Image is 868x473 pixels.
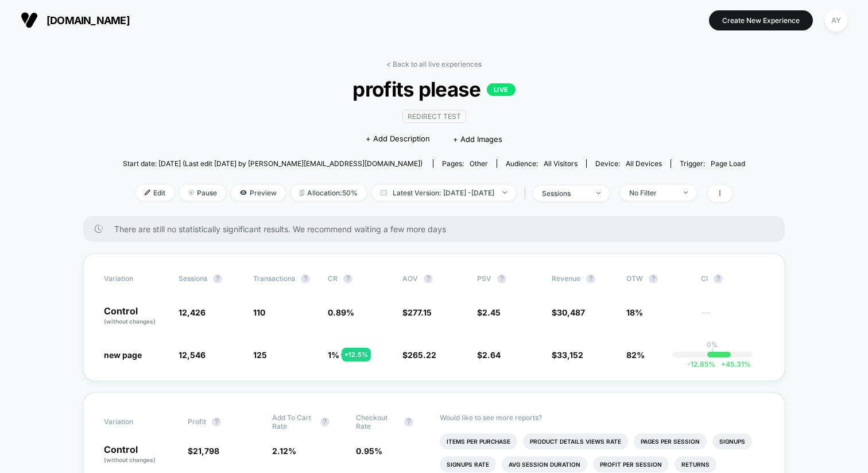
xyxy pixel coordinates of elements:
[502,456,587,472] li: Avg Session Duration
[557,350,583,360] span: 33,152
[687,360,715,368] span: -12.85 %
[402,350,436,360] span: $
[552,307,585,317] span: $
[821,9,851,32] button: AY
[596,192,600,194] img: end
[301,274,310,283] button: ?
[629,189,675,197] div: No Filter
[386,60,482,68] a: < Back to all live experiences
[477,274,491,283] span: PSV
[343,274,352,283] button: ?
[300,190,304,196] img: rebalance
[272,413,315,430] span: Add To Cart Rate
[521,185,533,202] span: |
[46,14,130,26] span: [DOMAIN_NAME]
[649,274,658,283] button: ?
[497,274,506,283] button: ?
[709,10,813,30] button: Create New Experience
[712,433,752,449] li: Signups
[477,307,501,317] span: $
[253,307,265,317] span: 110
[675,456,716,472] li: Returns
[523,433,628,449] li: Product Details Views Rate
[328,350,339,360] span: 1 %
[470,159,488,168] span: other
[557,307,585,317] span: 30,487
[442,159,488,168] div: Pages:
[715,360,751,368] span: 45.31 %
[440,413,764,422] p: Would like to see more reports?
[440,433,517,449] li: Items Per Purchase
[356,446,382,456] span: 0.95 %
[825,9,847,32] div: AY
[402,307,432,317] span: $
[680,159,745,168] div: Trigger:
[684,191,688,194] img: end
[482,307,501,317] span: 2.45
[366,133,430,145] span: + Add Description
[626,307,643,317] span: 18%
[711,159,745,168] span: Page Load
[123,159,423,168] span: Start date: [DATE] (Last edit [DATE] by [PERSON_NAME][EMAIL_ADDRESS][DOMAIN_NAME])
[701,274,764,283] span: CI
[707,340,718,349] p: 0%
[402,274,418,283] span: AOV
[342,348,371,362] div: + 12.5 %
[701,309,764,326] span: ---
[721,360,726,368] span: +
[626,350,645,360] span: 82%
[506,159,578,168] div: Audience:
[253,274,295,283] span: Transactions
[482,350,501,360] span: 2.64
[487,83,516,96] p: LIVE
[626,274,689,283] span: OTW
[114,224,762,234] span: There are still no statistically significant results. We recommend waiting a few more days
[291,185,366,201] span: Allocation: 50%
[328,307,354,317] span: 0.89 %
[402,110,466,123] span: Redirect Test
[381,190,387,195] img: calendar
[477,350,501,360] span: $
[714,274,723,283] button: ?
[272,446,296,456] span: 2.12 %
[586,159,671,168] span: Device:
[253,350,267,360] span: 125
[424,274,433,283] button: ?
[542,189,588,198] div: sessions
[634,433,707,449] li: Pages Per Session
[626,159,662,168] span: all devices
[231,185,285,201] span: Preview
[404,417,413,426] button: ?
[408,307,432,317] span: 277.15
[503,191,507,194] img: end
[17,11,133,29] button: [DOMAIN_NAME]
[453,134,502,144] span: + Add Images
[440,456,496,472] li: Signups Rate
[711,349,714,357] p: |
[154,77,714,101] span: profits please
[320,417,330,426] button: ?
[593,456,669,472] li: Profit Per Session
[544,159,578,168] span: All Visitors
[408,350,436,360] span: 265.22
[21,11,38,29] img: Visually logo
[552,350,583,360] span: $
[372,185,516,201] span: Latest Version: [DATE] - [DATE]
[328,274,338,283] span: CR
[552,274,580,283] span: Revenue
[586,274,595,283] button: ?
[356,413,398,430] span: Checkout Rate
